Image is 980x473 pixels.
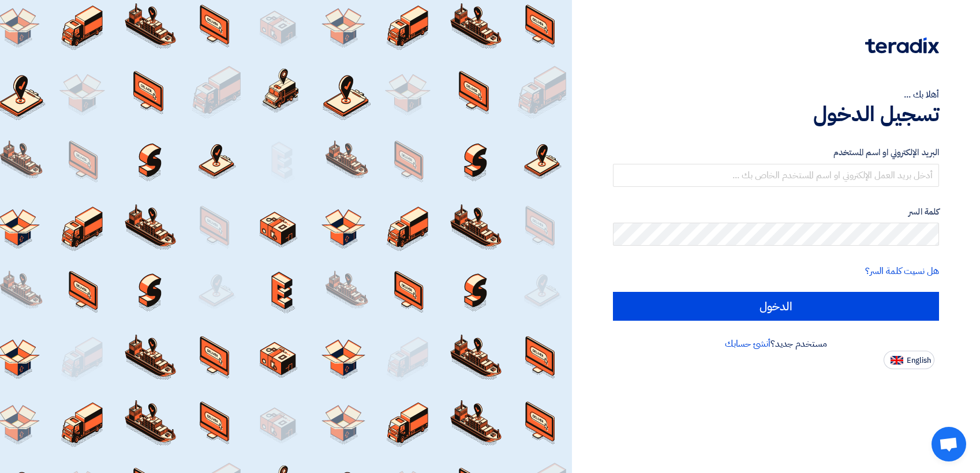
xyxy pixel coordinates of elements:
[613,146,940,159] label: البريد الإلكتروني او اسم المستخدم
[725,337,770,351] a: أنشئ حسابك
[613,337,940,351] div: مستخدم جديد؟
[613,88,940,102] div: أهلا بك ...
[907,356,931,365] span: English
[884,351,934,369] button: English
[932,427,966,461] div: Open chat
[613,102,940,127] h1: تسجيل الدخول
[865,37,939,54] img: Teradix logo
[613,205,940,219] label: كلمة السر
[613,292,940,321] input: الدخول
[891,356,903,365] img: en-US.png
[613,164,940,187] input: أدخل بريد العمل الإلكتروني او اسم المستخدم الخاص بك ...
[865,264,939,278] a: هل نسيت كلمة السر؟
